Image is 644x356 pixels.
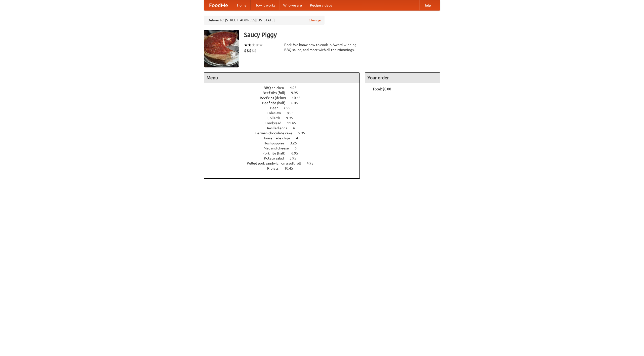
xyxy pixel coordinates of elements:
a: Pulled pork sandwich on a soft roll 4.95 [247,161,323,165]
a: Cornbread 11.45 [265,121,305,125]
span: Devilled eggs [265,126,292,130]
a: How it works [251,0,279,10]
li: ★ [244,42,248,48]
h4: Your order [365,73,440,83]
span: 4.95 [290,86,302,90]
a: Change [309,18,321,23]
h3: Saucy Piggy [244,30,440,40]
a: Beer 7.55 [270,106,300,110]
li: $ [244,48,247,53]
span: 7.55 [284,106,295,110]
li: $ [247,48,249,53]
span: 5.95 [298,131,310,135]
h4: Menu [204,73,359,83]
a: Collards 9.95 [267,116,302,120]
li: $ [252,48,254,53]
span: 10.45 [292,96,306,100]
span: Beer [270,106,283,110]
span: 4 [293,126,300,130]
span: Beef ribs (delux) [260,96,291,100]
a: FoodMe [204,0,233,10]
span: 6.95 [291,151,303,155]
span: 3.95 [290,156,301,160]
span: 3.25 [290,141,302,145]
li: ★ [255,42,259,48]
span: BBQ chicken [264,86,289,90]
li: ★ [252,42,255,48]
a: Beef ribs (full) 9.95 [263,91,307,95]
li: ★ [248,42,252,48]
span: 8.95 [287,111,299,115]
span: Pork ribs (half) [262,151,291,155]
span: 6 [295,146,302,150]
span: Mac and cheese [264,146,294,150]
a: Hushpuppies 3.25 [264,141,306,145]
a: Devilled eggs 4 [265,126,304,130]
span: 9.95 [291,91,303,95]
li: ★ [259,42,263,48]
a: Help [419,0,435,10]
span: Cornbread [265,121,286,125]
span: Housemade chips [262,136,295,140]
a: Who we are [279,0,306,10]
span: Hushpuppies [264,141,289,145]
span: 9.95 [286,116,298,120]
a: Housemade chips 4 [262,136,307,140]
img: angular.jpg [204,30,239,67]
span: 6.45 [291,101,303,105]
a: Potato salad 3.95 [264,156,306,160]
a: Home [233,0,251,10]
a: Beef ribs (delux) 10.45 [260,96,310,100]
a: BBQ chicken 4.95 [264,86,306,90]
span: Beef ribs (half) [262,101,291,105]
span: Collards [267,116,285,120]
span: Potato salad [264,156,289,160]
span: Coleslaw [267,111,286,115]
li: $ [249,48,252,53]
a: German chocolate cake 5.95 [255,131,314,135]
span: Pulled pork sandwich on a soft roll [247,161,306,165]
a: Coleslaw 8.95 [267,111,303,115]
a: Mac and cheese 6 [264,146,306,150]
span: 11.45 [287,121,301,125]
a: Pork ribs (half) 6.95 [262,151,307,155]
div: Deliver to: [STREET_ADDRESS][US_STATE] [204,16,325,25]
span: Beef ribs (full) [263,91,290,95]
span: 4.95 [307,161,318,165]
a: Recipe videos [306,0,336,10]
span: German chocolate cake [255,131,297,135]
b: Total: $0.00 [373,87,391,91]
li: $ [254,48,257,53]
span: 4 [296,136,303,140]
div: Pork. We know how to cook it. Award-winning BBQ sauce, and meat with all the trimmings. [284,42,360,52]
a: Riblets 10.45 [267,166,302,170]
span: Riblets [267,166,284,170]
a: Beef ribs (half) 6.45 [262,101,307,105]
span: 10.45 [284,166,298,170]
